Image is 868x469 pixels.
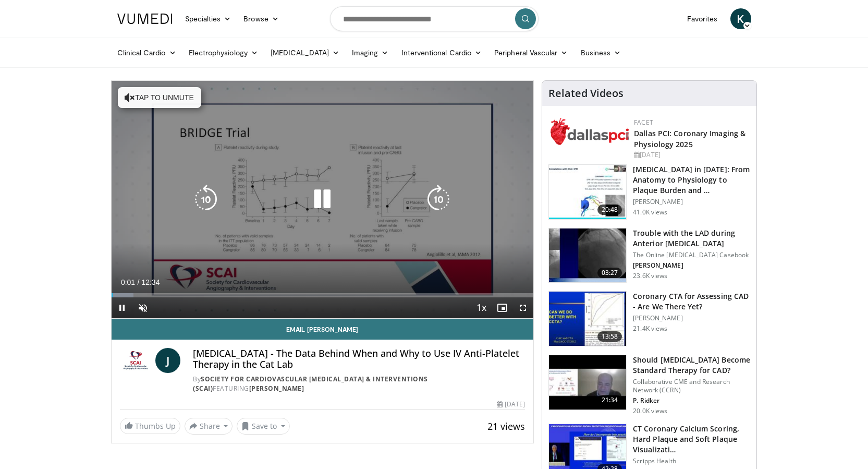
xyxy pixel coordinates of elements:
[112,293,534,297] div: Progress Bar
[488,42,574,63] a: Peripheral Vascular
[633,164,750,196] h3: [MEDICAL_DATA] in [DATE]: From Anatomy to Physiology to Plaque Burden and …
[121,278,135,286] span: 0:01
[138,278,140,286] span: /
[549,165,626,219] img: 823da73b-7a00-425d-bb7f-45c8b03b10c3.150x105_q85_crop-smart_upscale.jpg
[264,42,346,63] a: [MEDICAL_DATA]
[512,297,533,318] button: Fullscreen
[548,355,750,415] a: 21:34 Should [MEDICAL_DATA] Become Standard Therapy for CAD? Collaborative CME and Research Netwo...
[112,319,534,340] a: Email [PERSON_NAME]
[549,229,626,283] img: ABqa63mjaT9QMpl35hMDoxOmtxO3TYNt_2.150x105_q85_crop-smart_upscale.jpg
[633,208,667,217] p: 41.0K views
[597,331,622,342] span: 13:58
[730,8,751,29] a: K
[185,418,233,435] button: Share
[112,81,534,319] video-js: Video Player
[193,348,525,370] h4: [MEDICAL_DATA] - The Data Behind When and Why to Use IV Anti-Platelet Therapy in the Cat Lab
[120,348,152,373] img: Society for Cardiovascular Angiography & Interventions (SCAI)
[551,118,629,145] img: 939357b5-304e-4393-95de-08c51a3c5e2a.png.150x105_q85_autocrop_double_scale_upscale_version-0.2.png
[182,42,264,63] a: Electrophysiology
[633,314,750,322] p: [PERSON_NAME]
[492,297,512,318] button: Enable picture-in-picture mode
[548,164,750,220] a: 20:48 [MEDICAL_DATA] in [DATE]: From Anatomy to Physiology to Plaque Burden and … [PERSON_NAME] 4...
[597,268,622,278] span: 03:27
[111,42,182,63] a: Clinical Cardio
[249,384,304,393] a: [PERSON_NAME]
[548,87,624,100] h4: Related Videos
[330,6,539,31] input: Search topics, interventions
[633,324,667,333] p: 21.4K views
[487,420,525,432] span: 21 views
[633,457,750,465] p: Scripps Health
[141,278,160,286] span: 12:34
[193,375,428,393] a: Society for Cardiovascular [MEDICAL_DATA] & Interventions (SCAI)
[132,297,153,318] button: Unmute
[633,198,750,206] p: [PERSON_NAME]
[548,228,750,283] a: 03:27 Trouble with the LAD during Anterior [MEDICAL_DATA] The Online [MEDICAL_DATA] Casebook [PER...
[549,355,626,410] img: eb63832d-2f75-457d-8c1a-bbdc90eb409c.150x105_q85_crop-smart_upscale.jpg
[346,42,395,63] a: Imaging
[633,424,750,455] h3: CT Coronary Calcium Scoring, Hard Plaque and Soft Plaque Visualizati…
[117,14,173,24] img: VuMedi Logo
[471,297,492,318] button: Playback Rate
[634,118,653,127] a: FACET
[549,292,626,346] img: 34b2b9a4-89e5-4b8c-b553-8a638b61a706.150x105_q85_crop-smart_upscale.jpg
[120,418,180,434] a: Thumbs Up
[633,355,750,376] h3: Should [MEDICAL_DATA] Become Standard Therapy for CAD?
[118,87,201,108] button: Tap to unmute
[633,251,750,259] p: The Online [MEDICAL_DATA] Casebook
[681,8,724,29] a: Favorites
[597,205,622,215] span: 20:48
[155,348,180,373] a: J
[237,8,285,29] a: Browse
[179,8,238,29] a: Specialties
[112,297,132,318] button: Pause
[633,291,750,312] h3: Coronary CTA for Assessing CAD - Are We There Yet?
[574,42,628,63] a: Business
[633,378,750,394] p: Collaborative CME and Research Network (CCRN)
[395,42,488,63] a: Interventional Cardio
[597,395,622,405] span: 21:34
[634,128,745,149] a: Dallas PCI: Coronary Imaging & Physiology 2025
[634,150,748,160] div: [DATE]
[193,375,525,393] div: By FEATURING
[633,407,667,415] p: 20.0K views
[633,261,750,270] p: [PERSON_NAME]
[633,228,750,249] h3: Trouble with the LAD during Anterior [MEDICAL_DATA]
[497,400,525,409] div: [DATE]
[237,418,290,435] button: Save to
[633,272,667,280] p: 23.6K views
[548,291,750,346] a: 13:58 Coronary CTA for Assessing CAD - Are We There Yet? [PERSON_NAME] 21.4K views
[633,396,750,405] p: P. Ridker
